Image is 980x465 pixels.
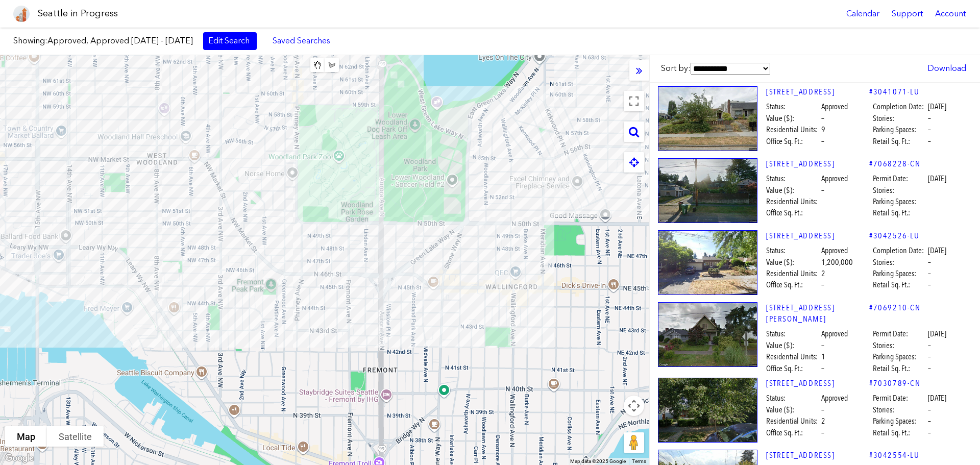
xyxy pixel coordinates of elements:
[821,340,824,351] span: –
[821,427,824,438] span: –
[203,32,257,50] a: Edit Search
[873,124,926,135] span: Parking Spaces:
[869,302,921,313] a: #7069210-CN
[766,113,820,124] span: Value ($):
[928,415,931,427] span: –
[624,432,644,453] button: Drag Pegman onto the map to open Street View
[928,363,931,374] span: –
[928,268,931,279] span: –
[766,158,869,169] a: [STREET_ADDRESS]
[873,245,926,256] span: Completion Date:
[821,101,848,112] span: Approved
[928,404,931,415] span: –
[658,158,757,223] img: 8508_1ST_AVE_NE_SEATTLE.jpg
[766,268,820,279] span: Residential Units:
[766,124,820,135] span: Residential Units:
[632,458,646,464] a: Terms
[928,113,931,124] span: –
[873,196,926,207] span: Parking Spaces:
[873,136,926,147] span: Retail Sq. Ft.:
[821,415,825,427] span: 2
[821,124,825,135] span: 9
[766,404,820,415] span: Value ($):
[766,351,820,362] span: Residential Units:
[5,426,47,447] button: Show street map
[873,427,926,438] span: Retail Sq. Ft.:
[766,340,820,351] span: Value ($):
[928,393,946,404] span: [DATE]
[47,36,193,45] span: Approved, Approved [DATE] - [DATE]
[13,6,30,22] img: favicon-96x96.png
[38,7,118,20] h1: Seattle in Progress
[873,101,926,112] span: Completion Date:
[922,60,971,77] a: Download
[821,257,853,268] span: 1,200,000
[821,173,848,184] span: Approved
[869,230,920,241] a: #3042526-LU
[267,32,336,50] a: Saved Searches
[869,86,920,97] a: #3041071-LU
[821,136,824,147] span: –
[766,363,820,374] span: Office Sq. Ft.:
[13,35,193,46] label: Showing:
[928,279,931,290] span: –
[766,427,820,438] span: Office Sq. Ft.:
[873,363,926,374] span: Retail Sq. Ft.:
[821,393,848,404] span: Approved
[873,207,926,218] span: Retail Sq. Ft.:
[821,245,848,256] span: Approved
[325,58,339,72] button: Draw a shape
[873,173,926,184] span: Permit Date:
[869,378,921,389] a: #7030789-CN
[821,185,824,196] span: –
[766,101,820,112] span: Status:
[821,113,824,124] span: –
[658,378,757,443] img: 326_NW_80TH_ST_SEATTLE.jpg
[928,245,946,256] span: [DATE]
[766,245,820,256] span: Status:
[873,279,926,290] span: Retail Sq. Ft.:
[821,404,824,415] span: –
[928,328,946,339] span: [DATE]
[766,450,869,461] a: [STREET_ADDRESS]
[873,415,926,427] span: Parking Spaces:
[47,426,104,447] button: Show satellite imagery
[821,351,825,362] span: 1
[928,257,931,268] span: –
[873,185,926,196] span: Stories:
[766,86,869,97] a: [STREET_ADDRESS]
[624,91,644,111] button: Toggle fullscreen view
[766,328,820,339] span: Status:
[928,351,931,362] span: –
[3,452,36,465] img: Google
[766,378,869,389] a: [STREET_ADDRESS]
[766,173,820,184] span: Status:
[3,452,36,465] a: Open this area in Google Maps (opens a new window)
[873,257,926,268] span: Stories:
[821,328,848,339] span: Approved
[873,393,926,404] span: Permit Date:
[869,158,921,169] a: #7068228-CN
[766,415,820,427] span: Residential Units:
[873,268,926,279] span: Parking Spaces:
[928,136,931,147] span: –
[928,427,931,438] span: –
[766,196,820,207] span: Residential Units:
[928,340,931,351] span: –
[624,396,644,416] button: Map camera controls
[766,279,820,290] span: Office Sq. Ft.:
[658,302,757,367] img: 8253_DENSMORE_AVE_N_SEATTLE.jpg
[658,86,757,151] img: 8303_12TH_AVE_NW_SEATTLE.jpg
[928,101,946,112] span: [DATE]
[766,185,820,196] span: Value ($):
[766,207,820,218] span: Office Sq. Ft.:
[658,230,757,295] img: 8037_WALLINGFORD_AVE_N_SEATTLE.jpg
[766,257,820,268] span: Value ($):
[570,458,626,464] span: Map data ©2025 Google
[873,328,926,339] span: Permit Date:
[310,58,325,72] button: Stop drawing
[766,136,820,147] span: Office Sq. Ft.:
[821,279,824,290] span: –
[873,404,926,415] span: Stories:
[869,450,920,461] a: #3042554-LU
